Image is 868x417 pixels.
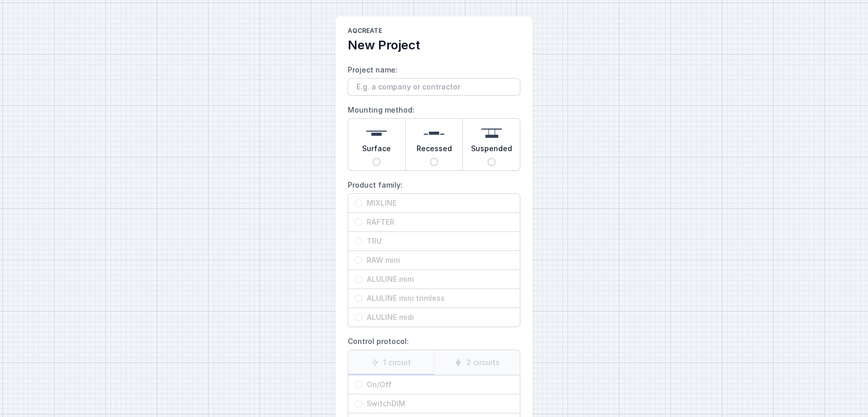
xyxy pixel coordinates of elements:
[424,123,444,143] img: recessed.svg
[430,158,438,166] input: Recessed
[417,143,452,158] span: Recessed
[348,62,520,96] label: Project name:
[471,143,512,158] span: Suspended
[348,37,520,53] h2: New Project
[481,123,502,143] img: suspended.svg
[372,158,381,166] input: Surface
[362,143,391,158] span: Surface
[348,177,520,327] label: Product family:
[348,78,520,96] input: Project name:
[366,123,387,143] img: surface.svg
[348,27,520,37] h1: AQcreate
[487,158,496,166] input: Suspended
[348,102,520,171] label: Mounting method:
